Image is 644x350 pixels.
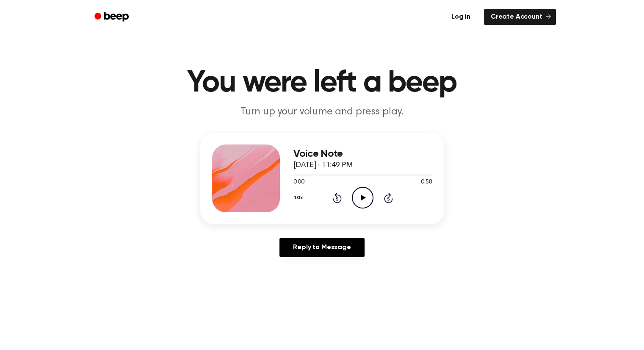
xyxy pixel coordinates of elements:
span: 0:00 [293,178,304,187]
a: Log in [443,7,479,27]
p: Turn up your volume and press play. [160,105,485,119]
span: [DATE] · 11:49 PM [293,161,353,169]
h3: Voice Note [293,148,432,160]
a: Reply to Message [279,238,364,257]
h1: You were left a beep [105,68,539,98]
a: Create Account [484,9,556,25]
button: 1.0x [293,191,306,205]
span: 0:58 [421,178,432,187]
a: Beep [88,9,136,25]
